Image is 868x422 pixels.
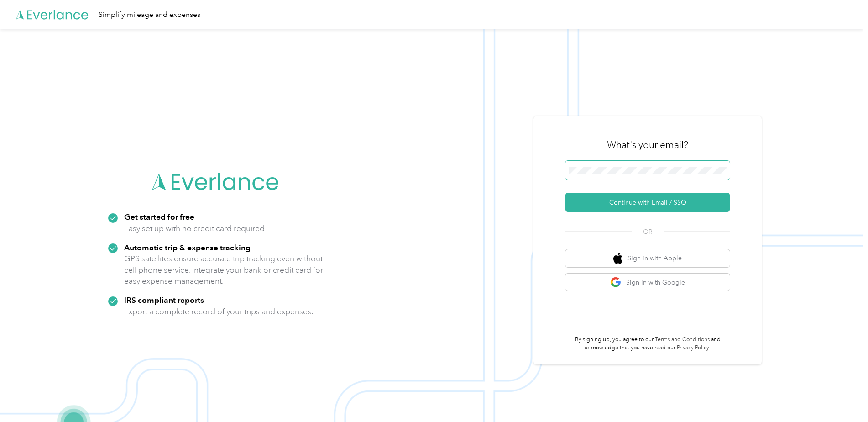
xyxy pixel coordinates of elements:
strong: Automatic trip & expense tracking [124,243,251,252]
img: google logo [610,277,622,288]
p: By signing up, you agree to our and acknowledge that you have read our . [565,336,730,352]
strong: Get started for free [124,212,194,222]
button: google logoSign in with Google [565,274,730,291]
button: apple logoSign in with Apple [565,249,730,267]
strong: IRS compliant reports [124,295,204,305]
img: apple logo [613,253,622,264]
a: Terms and Conditions [655,336,710,343]
p: GPS satellites ensure accurate trip tracking even without cell phone service. Integrate your bank... [124,253,324,287]
button: Continue with Email / SSO [565,193,730,212]
p: Export a complete record of your trips and expenses. [124,306,313,317]
div: Simplify mileage and expenses [99,9,200,21]
a: Privacy Policy [677,344,709,351]
h3: What's your email? [607,138,688,151]
span: OR [632,227,664,237]
p: Easy set up with no credit card required [124,223,265,234]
